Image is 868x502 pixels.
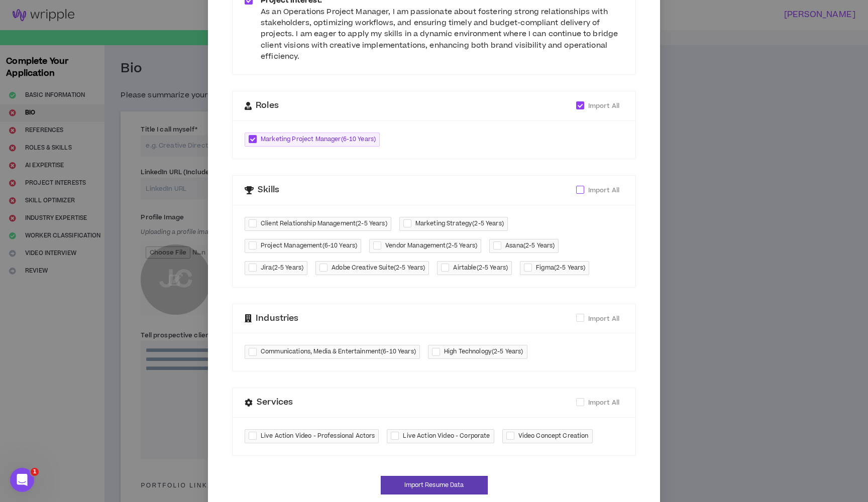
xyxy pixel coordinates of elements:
span: Roles [256,99,279,112]
span: Import All [588,186,619,195]
span: High Technology ( 2-5 Years ) [444,347,523,357]
span: Import All [588,398,619,407]
span: Marketing Project Manager ( 6-10 Years ) [261,135,376,145]
span: Import All [588,101,619,110]
span: Communications, Media & Entertainment ( 6-10 Years ) [261,347,416,357]
span: Project Management ( 6-10 Years ) [261,241,357,251]
span: Adobe Creative Suite ( 2-5 Years ) [332,263,425,273]
span: Video Concept Creation [518,431,589,441]
span: Import All [588,314,619,323]
span: Marketing Strategy ( 2-5 Years ) [415,219,504,229]
span: Vendor Management ( 2-5 Years ) [385,241,477,251]
iframe: Intercom live chat [10,468,34,492]
span: Figma ( 2-5 Years ) [536,263,585,273]
div: As an Operations Project Manager, I am passionate about fostering strong relationships with stake... [261,7,623,63]
span: Services [257,396,293,409]
span: Live Action Video - Corporate [403,431,490,441]
span: 1 [31,468,39,476]
span: Client Relationship Management ( 2-5 Years ) [261,219,387,229]
span: Skills [258,184,279,197]
button: Import Resume Data [381,476,488,494]
span: Jira ( 2-5 Years ) [261,263,303,273]
span: Industries [256,312,298,325]
span: Airtable ( 2-5 Years ) [453,263,508,273]
span: Asana ( 2-5 Years ) [505,241,555,251]
span: Live Action Video - Professional Actors [261,431,375,441]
